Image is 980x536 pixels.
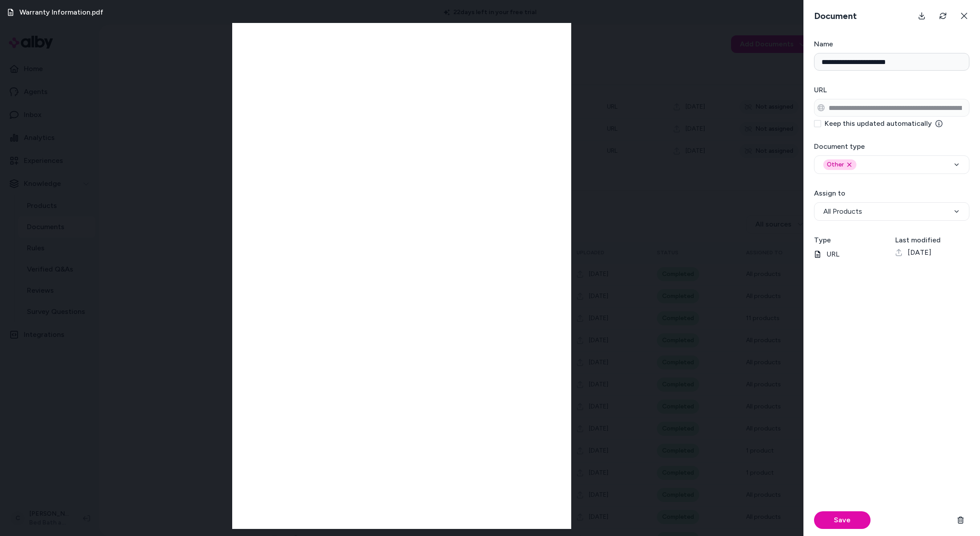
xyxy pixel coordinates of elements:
[19,7,103,18] h3: Warranty Information.pdf
[814,141,969,152] h3: Document type
[814,155,969,174] button: OtherRemove other option
[814,511,871,529] button: Save
[908,247,931,258] span: [DATE]
[825,120,942,127] label: Keep this updated automatically
[814,189,845,197] label: Assign to
[814,249,888,260] p: URL
[895,235,969,245] h3: Last modified
[814,85,969,95] h3: URL
[814,235,888,245] h3: Type
[846,161,853,168] button: Remove other option
[814,39,969,49] h3: Name
[934,7,952,25] button: Refresh
[823,159,856,170] div: Other
[823,206,862,217] span: All Products
[810,10,860,22] h3: Document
